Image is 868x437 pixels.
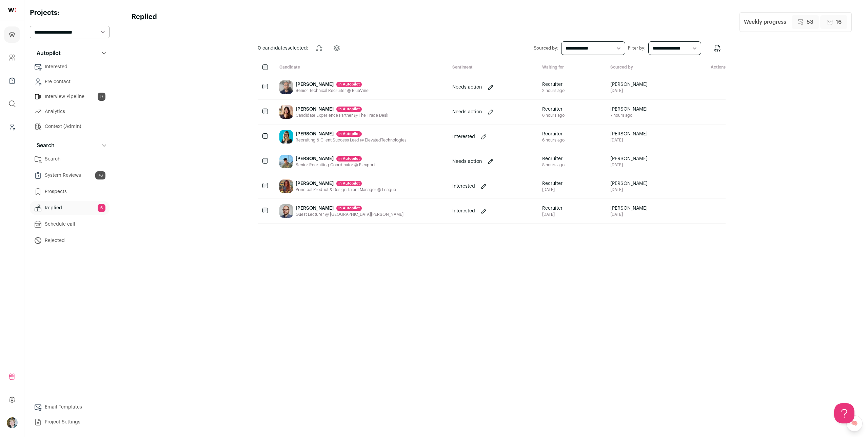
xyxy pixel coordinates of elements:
[4,119,20,135] a: Leads (Backoffice)
[542,131,565,137] span: Recruiter
[296,113,388,118] div: Candidate Experience Partner @ The Trade Desk
[4,50,20,66] a: Company and ATS Settings
[296,212,403,217] div: Guest Lecturer @ [GEOGRAPHIC_DATA][PERSON_NAME]
[30,46,110,60] button: Autopilot
[30,169,110,182] a: System Reviews76
[279,80,293,94] img: 4b3e50472aaa31069f667f02f1782220bd4ea31a09e42cb846c147cc37839db6.jpg
[537,64,605,71] div: Waiting for
[336,156,362,161] div: in Autopilot
[30,105,110,118] a: Analytics
[30,90,110,103] a: Interview Pipeline9
[274,64,447,71] div: Candidate
[836,18,842,26] span: 16
[296,88,369,93] div: Senior Technical Recruiter @ BlueVine
[542,205,563,212] span: Recruiter
[296,180,396,187] div: [PERSON_NAME]
[279,204,293,218] img: 04ec02b5fd6b1dbd805ecbf6faca676bec710331fb7f175daa49e91ac722d48d.jpg
[610,88,648,93] span: [DATE]
[542,106,565,113] span: Recruiter
[30,8,110,18] h2: Projects:
[258,45,308,52] span: selected:
[296,155,375,162] div: [PERSON_NAME]
[279,105,293,119] img: 23d6161036a7a80718c679c7aeeea45319890a584b8093652579df441bf66837.jpg
[452,133,475,140] p: Interested
[610,205,648,212] span: [PERSON_NAME]
[336,82,362,87] div: in Autopilot
[542,88,565,93] div: 2 hours ago
[542,113,565,118] div: 6 hours ago
[452,84,482,91] p: Needs action
[336,107,362,112] div: in Autopilot
[542,137,565,143] div: 6 hours ago
[30,152,110,166] a: Search
[30,234,110,247] a: Rejected
[33,141,55,150] p: Search
[30,185,110,198] a: Prospects
[33,49,61,57] p: Autopilot
[846,415,863,432] a: 🧠
[30,201,110,215] a: Replied6
[610,155,648,162] span: [PERSON_NAME]
[7,417,18,428] img: 6494470-medium_jpg
[258,46,288,51] span: 0 candidates
[336,131,362,137] div: in Autopilot
[610,131,648,137] span: [PERSON_NAME]
[447,64,537,71] div: Sentiment
[8,8,16,12] img: wellfound-shorthand-0d5821cbd27db2630d0214b213865d53afaa358527fdda9d0ea32b1df1b89c2c.svg
[610,106,648,113] span: [PERSON_NAME]
[542,81,565,88] span: Recruiter
[30,75,110,89] a: Pre-contact
[30,120,110,133] a: Context (Admin)
[296,205,403,212] div: [PERSON_NAME]
[296,131,407,137] div: [PERSON_NAME]
[296,106,388,113] div: [PERSON_NAME]
[610,187,648,192] span: [DATE]
[610,180,648,187] span: [PERSON_NAME]
[605,64,688,71] div: Sourced by
[709,40,726,56] button: Export to CSV
[542,162,565,168] div: 8 hours ago
[610,81,648,88] span: [PERSON_NAME]
[296,187,396,192] div: Principal Product & Design Talent Manager @ League
[534,45,558,51] label: Sourced by:
[688,64,726,71] div: Actions
[542,187,563,192] div: [DATE]
[628,45,646,51] label: Filter by:
[452,208,475,214] p: Interested
[296,162,375,168] div: Senior Recruiting Coordinator @ Flexport
[542,180,563,187] span: Recruiter
[98,93,105,101] span: 9
[30,139,110,152] button: Search
[610,137,648,143] span: [DATE]
[610,212,648,217] span: [DATE]
[30,400,110,414] a: Email Templates
[4,26,20,43] a: Projects
[834,403,854,423] iframe: Help Scout Beacon - Open
[30,60,110,74] a: Interested
[296,81,369,88] div: [PERSON_NAME]
[30,217,110,231] a: Schedule call
[7,417,18,428] button: Open dropdown
[30,415,110,429] a: Project Settings
[610,113,648,118] span: 7 hours ago
[95,171,105,179] span: 76
[336,181,362,186] div: in Autopilot
[296,137,407,143] div: Recruiting & Client Success Lead @ ElevatedTechnologies
[98,204,105,212] span: 6
[279,155,293,168] img: d6c1e783e8f1305ede78cab1ceafd076caddb1c4b02ff6efb84bfe5a73fbf837.jpg
[132,12,157,32] h1: Replied
[452,158,482,165] p: Needs action
[807,18,813,26] span: 53
[279,130,293,144] img: 90a3ba1bf7dd2ae245c2c342c7f2d24bf2396fb48706a0aad54e31c99f8d4faa.jpg
[452,183,475,190] p: Interested
[452,109,482,115] p: Needs action
[542,155,565,162] span: Recruiter
[279,179,293,193] img: dba5b83ae05fdf22dfba69884e12f598aa8fd147f10f14b441bd00ab314698f2.jpg
[542,212,563,217] div: [DATE]
[610,162,648,168] span: [DATE]
[744,18,786,26] div: Weekly progress
[4,73,20,89] a: Company Lists
[336,206,362,211] div: in Autopilot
